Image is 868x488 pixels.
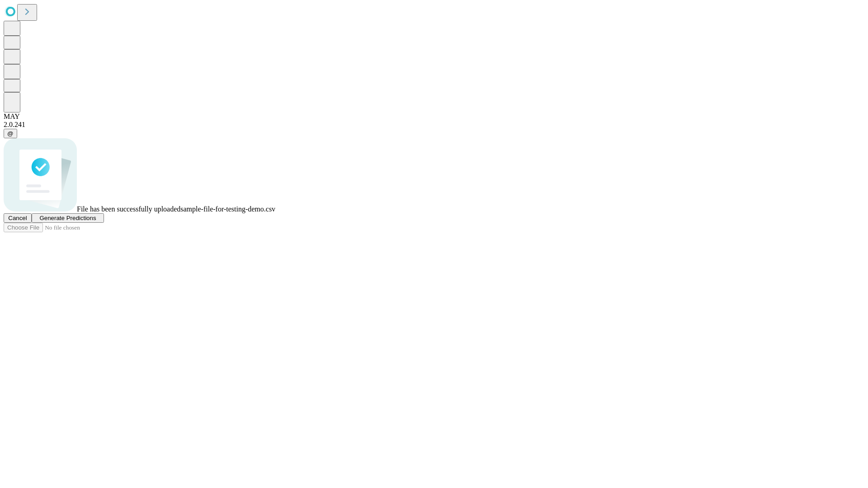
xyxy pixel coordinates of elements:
span: Generate Predictions [39,215,96,221]
button: Cancel [4,213,32,223]
span: sample-file-for-testing-demo.csv [180,205,275,213]
button: @ [4,129,17,138]
span: Cancel [8,215,27,221]
span: File has been successfully uploaded [77,205,180,213]
div: 2.0.241 [4,121,864,129]
button: Generate Predictions [32,213,104,223]
span: @ [7,130,14,137]
div: MAY [4,113,864,121]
